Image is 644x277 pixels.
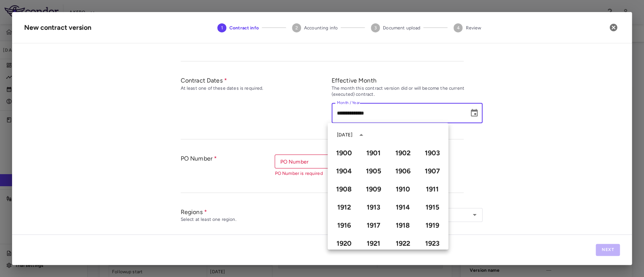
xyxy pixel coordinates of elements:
[389,164,416,178] button: 1906
[418,182,446,196] button: 1911
[337,100,360,106] label: Month / Year
[418,164,446,178] button: 1907
[337,132,352,138] div: [DATE]
[275,170,426,177] p: PO Number is required
[389,219,416,232] button: 1918
[418,237,446,250] button: 1923
[389,182,416,196] button: 1910
[181,208,332,216] div: Regions
[330,146,357,160] button: 1900
[389,146,416,160] button: 1902
[360,182,387,196] button: 1909
[211,14,265,41] button: Contract info
[330,164,357,178] button: 1904
[181,155,275,185] div: PO Number
[418,219,446,232] button: 1919
[389,237,416,250] button: 1922
[418,200,446,214] button: 1915
[181,217,332,223] div: Select at least one region.
[181,86,332,92] div: At least one of these dates is required.
[469,210,480,220] button: Open
[360,237,387,250] button: 1921
[418,146,446,160] button: 1903
[24,23,91,33] div: New contract version
[355,129,367,141] button: year view is open, switch to calendar view
[229,24,259,31] span: Contract info
[360,164,387,178] button: 1905
[330,219,357,232] button: 1916
[389,200,416,214] button: 1914
[330,182,357,196] button: 1908
[360,200,387,214] button: 1913
[330,200,357,214] button: 1912
[221,25,223,31] text: 1
[330,237,357,250] button: 1920
[181,77,332,84] div: Contract Dates
[332,86,483,98] div: The month this contract version did or will become the current (executed) contract.
[467,106,482,121] button: Choose date, selected date is Sep 30, 2025
[360,146,387,160] button: 1901
[360,219,387,232] button: 1917
[332,77,483,84] div: Effective Month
